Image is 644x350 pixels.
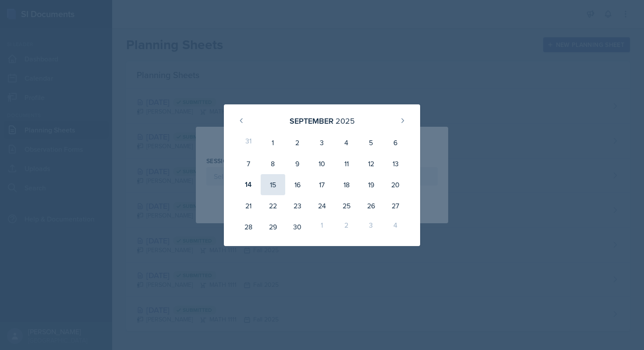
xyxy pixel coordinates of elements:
div: 24 [310,195,334,216]
div: 18 [334,174,359,195]
div: 11 [334,153,359,174]
div: 20 [383,174,408,195]
div: 4 [334,132,359,153]
div: 12 [359,153,383,174]
div: 2025 [336,115,355,127]
div: 15 [261,174,285,195]
div: 14 [236,174,261,195]
div: 16 [285,174,310,195]
div: 3 [310,132,334,153]
div: 30 [285,216,310,237]
div: 26 [359,195,383,216]
div: 4 [383,216,408,237]
div: 31 [236,132,261,153]
div: 6 [383,132,408,153]
div: September [290,115,333,127]
div: 13 [383,153,408,174]
div: 2 [334,216,359,237]
div: 23 [285,195,310,216]
div: 3 [359,216,383,237]
div: 21 [236,195,261,216]
div: 25 [334,195,359,216]
div: 19 [359,174,383,195]
div: 2 [285,132,310,153]
div: 22 [261,195,285,216]
div: 9 [285,153,310,174]
div: 27 [383,195,408,216]
div: 28 [236,216,261,237]
div: 1 [310,216,334,237]
div: 29 [261,216,285,237]
div: 7 [236,153,261,174]
div: 17 [310,174,334,195]
div: 5 [359,132,383,153]
div: 10 [310,153,334,174]
div: 1 [261,132,285,153]
div: 8 [261,153,285,174]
